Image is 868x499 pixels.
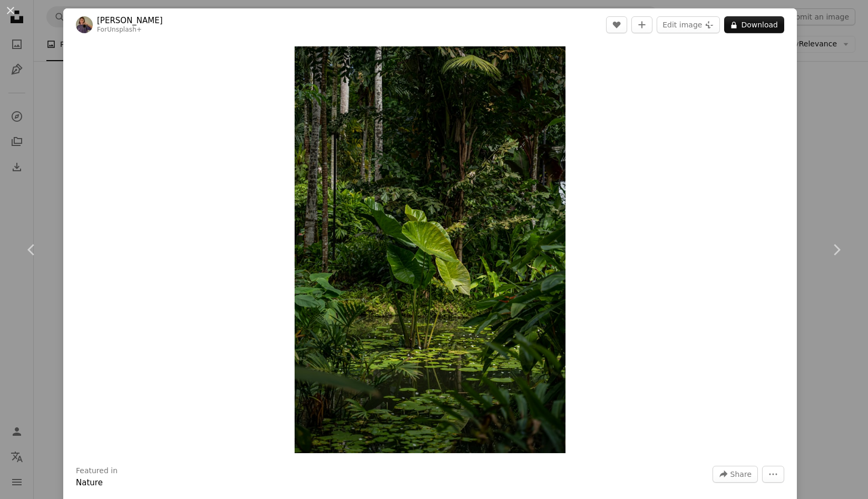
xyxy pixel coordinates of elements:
a: Nature [76,478,103,487]
a: [PERSON_NAME] [97,15,163,26]
button: Add to Collection [631,16,652,33]
span: Share [730,466,752,482]
img: Go to Dario Brönnimann's profile [76,16,93,33]
button: Like [606,16,627,33]
button: Edit image [657,16,720,33]
a: Unsplash+ [107,26,142,33]
button: Download [724,16,784,33]
img: a lush green forest filled with lots of trees [295,46,566,453]
a: Next [805,199,868,300]
button: Share this image [713,466,758,483]
button: More Actions [762,466,784,483]
button: Zoom in on this image [295,46,566,453]
div: For [97,26,163,34]
h3: Featured in [76,466,118,476]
